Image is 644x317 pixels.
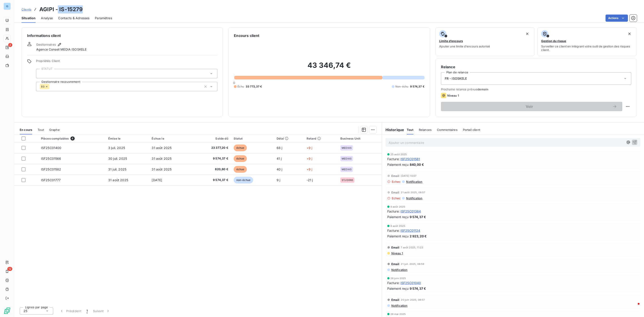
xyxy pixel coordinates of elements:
[234,145,247,151] span: échue
[234,155,247,162] span: échue
[152,178,162,182] span: [DATE]
[390,313,406,315] span: 26 mai 2025
[237,85,244,89] span: Échu
[87,309,88,313] span: 1
[195,167,228,172] span: 820,80 €
[108,157,127,160] span: 30 juil. 2025
[49,128,60,132] span: Graphe
[445,76,467,81] span: FR - ISOSKELE
[391,174,400,178] span: Email
[401,298,425,301] span: 20 juin 2025, 08:57
[8,43,12,47] span: 2
[395,85,408,89] span: Non-échu
[90,306,113,316] button: Suivant
[152,167,172,171] span: 31 août 2025
[391,251,403,255] span: Niveau 1
[36,43,56,46] span: Gestionnaires
[195,137,228,140] div: Solde dû
[307,167,312,171] span: +9 j
[234,137,271,140] div: Statut
[391,262,400,266] span: Email
[40,72,43,76] input: Ajouter une valeur
[95,16,112,20] span: Paramètres
[4,3,11,10] div: IS
[41,85,44,88] span: EG
[41,157,61,160] span: ISF25C01566
[7,267,12,271] span: 12
[401,246,423,249] span: 7 août 2025, 11:23
[195,146,228,150] span: 23 377,20 €
[391,191,400,194] span: Email
[435,27,535,56] button: Limite d’encoursAjouter une limite d’encours autorisé
[447,94,459,97] span: Niveau 1
[537,27,637,56] button: Gestion du risqueSurveiller ce client en intégrant votre outil de gestion des risques client.
[387,157,400,161] span: Facture :
[410,215,426,219] span: 9 574,37 €
[391,304,408,307] span: Notification
[419,128,432,132] span: Relances
[277,146,282,150] span: 68 j
[307,157,312,160] span: +9 j
[606,15,628,22] button: Actions
[400,157,420,161] span: ISF25C01581
[342,179,353,181] span: STJOHNS
[387,281,400,285] span: Facture :
[406,180,422,183] span: Notification
[477,87,488,91] span: demain
[195,156,228,161] span: 9 574,37 €
[277,178,280,182] span: 9 j
[439,45,490,48] span: Ajouter une limite d’encours autorisé
[437,128,458,132] span: Commentaires
[387,162,409,167] span: Paiement reçu
[233,81,235,85] span: 0
[41,16,53,20] span: Analyse
[277,137,301,140] div: Délai
[23,309,27,313] span: 25
[391,298,400,302] span: Email
[439,39,463,43] span: Limite d’encours
[410,85,424,89] span: 9 574,37 €
[342,157,352,160] span: MEDIAS
[234,177,253,183] span: non-échue
[401,191,425,194] span: 21 août 2025, 08:57
[49,85,53,89] input: Ajouter une valeur
[441,64,631,70] h6: Relance
[387,228,400,233] span: Facture :
[410,286,426,291] span: 9 574,37 €
[391,268,408,272] span: Notification
[108,167,126,171] span: 31 juil. 2025
[387,215,409,219] span: Paiement reçu
[277,167,282,171] span: 40 j
[152,157,172,160] span: 31 août 2025
[407,128,413,132] span: Tout
[4,307,11,314] img: Logo LeanPay
[84,306,90,316] button: 1
[152,137,190,140] div: Échue le
[463,128,480,132] span: Portail client
[307,146,312,150] span: +9 j
[401,263,424,265] span: 21 juil. 2025, 08:59
[38,128,44,132] span: Tout
[108,146,125,150] span: 3 juil. 2025
[629,302,640,313] iframe: Intercom live chat
[342,147,352,149] span: MEDIAS
[234,61,424,74] h2: 43 346,74 €
[392,196,401,200] span: Echec
[58,16,89,20] span: Contacts & Adresses
[41,146,61,150] span: ISF25C01400
[342,168,352,171] span: MEDIAS
[27,33,217,38] h6: Informations client
[382,127,404,132] h6: Historique
[36,47,87,52] span: Agence Conseil MEDIA ISOSKELE
[152,146,172,150] span: 31 août 2025
[441,102,622,111] button: Voir
[21,16,36,20] span: Situation
[41,136,103,140] div: Pièces comptables
[390,153,407,156] span: 25 août 2025
[400,228,420,233] span: ISF25C01124
[340,137,379,140] div: Business Unit
[21,7,31,12] a: Clients
[387,234,409,238] span: Paiement reçu
[392,180,401,183] span: Echec
[20,128,32,132] span: En cours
